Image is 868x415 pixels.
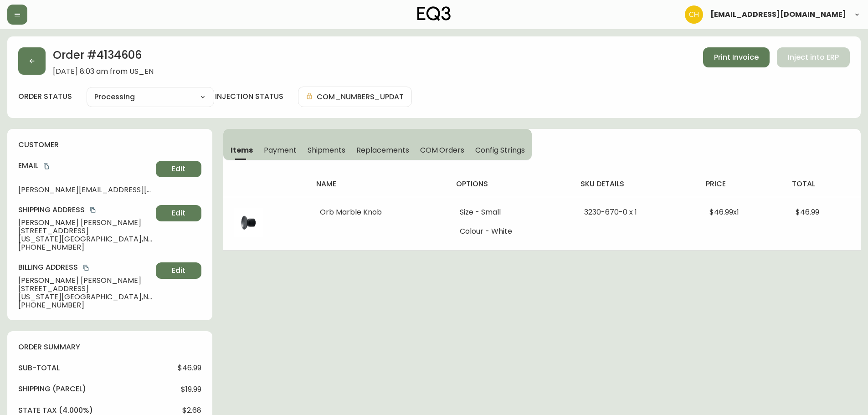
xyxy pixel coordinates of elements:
span: $19.99 [181,385,201,394]
h4: Shipping Address [18,205,152,215]
span: Config Strings [475,145,524,155]
span: [PERSON_NAME][EMAIL_ADDRESS][DOMAIN_NAME] [18,186,152,194]
button: Print Invoice [703,47,770,67]
h4: total [792,179,853,189]
button: Edit [156,205,201,221]
button: Edit [156,161,201,177]
span: [US_STATE][GEOGRAPHIC_DATA] , NY , 10024 , US [18,293,152,301]
h4: injection status [215,92,283,102]
h4: Email [18,161,152,171]
span: [US_STATE][GEOGRAPHIC_DATA] , NY , 10024 , US [18,235,152,243]
h4: Shipping ( Parcel ) [18,384,86,394]
img: eba926c8-e4f0-4752-9493-2eb4a920572f.jpg [234,208,263,237]
span: [STREET_ADDRESS] [18,285,152,293]
h2: Order # 4134606 [53,47,154,67]
h4: order summary [18,342,201,352]
span: [PHONE_NUMBER] [18,243,152,251]
li: Colour - White [460,227,562,236]
span: [DATE] 8:03 am from US_EN [53,67,154,76]
span: 3230-670-0 x 1 [584,207,637,217]
button: copy [42,162,51,171]
span: Orb Marble Knob [320,207,382,217]
button: copy [88,205,98,215]
span: $2.68 [182,406,201,415]
span: Replacements [356,145,409,155]
h4: customer [18,140,201,150]
span: Edit [172,266,185,276]
button: copy [82,263,91,272]
span: [EMAIL_ADDRESS][DOMAIN_NAME] [710,11,846,18]
span: [STREET_ADDRESS] [18,227,152,235]
span: [PERSON_NAME] [PERSON_NAME] [18,219,152,227]
button: Edit [156,262,201,279]
li: Size - Small [460,208,562,216]
span: Items [231,145,253,155]
span: $46.99 x 1 [709,207,739,217]
img: logo [417,6,451,21]
h4: price [706,179,777,189]
span: [PERSON_NAME] [PERSON_NAME] [18,277,152,285]
span: Edit [172,164,185,174]
span: $46.99 [178,364,201,372]
h4: sub-total [18,363,60,373]
img: 6288462cea190ebb98a2c2f3c744dd7e [685,5,703,24]
span: COM Orders [420,145,465,155]
h4: sku details [580,179,691,189]
span: Shipments [308,145,346,155]
span: Print Invoice [714,52,759,62]
h4: options [456,179,566,189]
span: Payment [264,145,297,155]
span: [PHONE_NUMBER] [18,301,152,309]
span: Edit [172,208,185,218]
h4: name [316,179,442,189]
h4: Billing Address [18,262,152,272]
label: order status [18,92,72,102]
span: $46.99 [796,207,819,217]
